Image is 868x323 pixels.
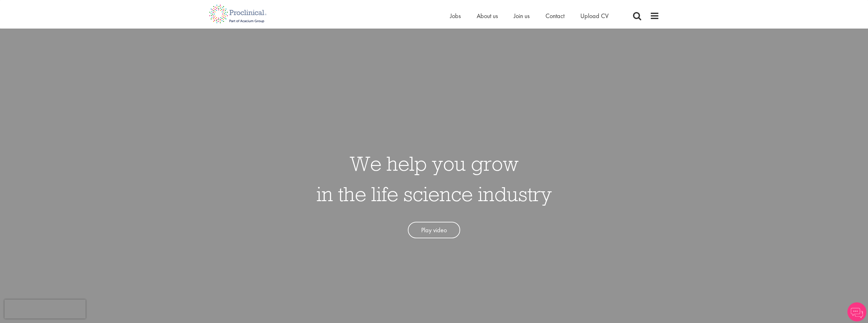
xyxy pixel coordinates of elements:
[408,222,460,239] a: Play video
[580,12,609,20] a: Upload CV
[847,302,866,321] img: Chatbot
[317,148,552,209] h1: We help you grow in the life science industry
[545,12,565,20] a: Contact
[450,12,461,20] a: Jobs
[514,12,530,20] a: Join us
[477,12,498,20] a: About us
